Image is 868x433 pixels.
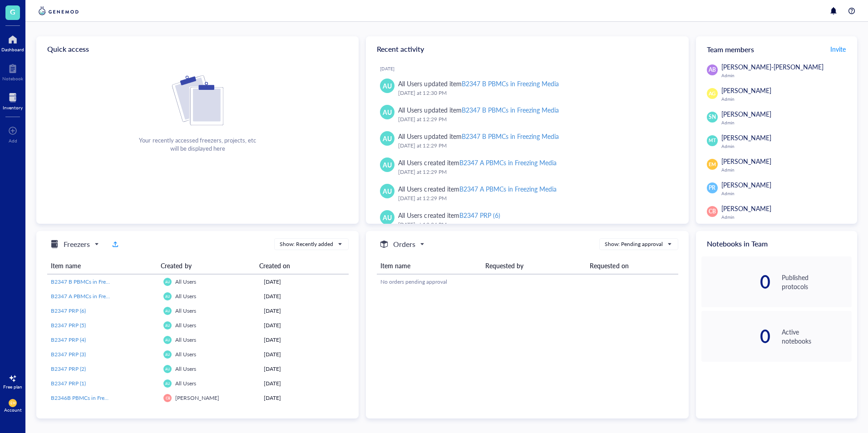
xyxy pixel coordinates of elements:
div: Admin [721,214,852,220]
div: Recent activity [366,36,688,62]
span: CB [165,396,170,400]
span: EM [709,161,716,168]
th: Created on [256,257,342,274]
div: Free plan [3,384,22,389]
div: [DATE] [264,278,345,286]
a: B2347 B PBMCs in Freezing Media [51,278,156,286]
span: AU [165,309,170,313]
img: Cf+DiIyRRx+BTSbnYhsZzE9to3+AfuhVxcka4spAAAAAElFTkSuQmCC [172,75,223,125]
span: [PERSON_NAME]-[PERSON_NAME] [721,62,824,71]
span: AU [165,280,170,284]
div: Admin [721,120,852,125]
div: [DATE] [264,379,345,388]
a: B2347 PRP (6) [51,307,156,315]
div: [DATE] [380,66,681,71]
span: AU [165,367,170,371]
span: B2347 PRP (4) [51,336,86,344]
span: [PERSON_NAME] [721,157,771,166]
span: Invite [830,44,846,54]
span: AG [709,90,716,98]
div: [DATE] [264,336,345,344]
div: [DATE] [264,350,345,359]
span: AU [383,107,392,117]
span: G [10,6,15,17]
div: Notebook [2,76,23,81]
span: AU [383,133,392,143]
span: AU [165,324,170,328]
div: Dashboard [1,47,24,52]
div: Admin [721,96,852,102]
th: Created by [157,257,255,274]
a: AUAll Users updated itemB2347 B PBMCs in Freezing Media[DATE] at 12:29 PM [373,101,681,128]
div: Admin [721,167,852,172]
a: AUAll Users created itemB2347 A PBMCs in Freezing Media[DATE] at 12:29 PM [373,154,681,180]
span: All Users [175,350,196,358]
span: [PERSON_NAME] [721,109,771,118]
th: Item name [47,257,157,274]
span: MT [709,137,715,144]
div: [DATE] at 12:29 PM [398,115,674,124]
div: Account [4,407,22,413]
h5: Orders [393,239,415,250]
a: Invite [830,42,846,56]
div: 0 [701,329,771,344]
a: AUAll Users created itemB2347 PRP (6)[DATE] at 12:24 PM [373,207,681,233]
div: Admin [721,191,852,196]
div: [DATE] [264,321,345,330]
span: All Users [175,278,196,285]
a: AUAll Users updated itemB2347 B PBMCs in Freezing Media[DATE] at 12:29 PM [373,128,681,154]
a: B2347 PRP (5) [51,321,156,330]
div: 0 [701,275,771,289]
span: AU [383,160,392,170]
span: PR [709,184,715,192]
div: Active notebooks [782,327,852,345]
div: [DATE] at 12:30 PM [398,89,674,98]
a: Dashboard [1,32,24,52]
div: Admin [721,73,852,78]
span: B2347 PRP (3) [51,350,86,358]
div: All Users created item [398,184,557,194]
div: Show: Recently added [280,240,333,248]
span: AU [165,338,170,342]
span: [PERSON_NAME] [721,133,771,142]
div: B2347 B PBMCs in Freezing Media [462,132,559,141]
div: Your recently accessed freezers, projects, etc will be displayed here [139,136,256,153]
span: AU [165,353,170,357]
a: Notebook [2,61,23,81]
div: Add [9,138,17,143]
span: All Users [175,292,196,300]
a: B2347 PRP (1) [51,379,156,388]
th: Requested on [586,257,678,274]
div: Team members [696,36,857,62]
div: Inventory [3,105,23,110]
a: B2347 PRP (2) [51,365,156,373]
div: [DATE] at 12:29 PM [398,167,674,177]
span: All Users [175,321,196,329]
span: AU [165,295,170,299]
div: [DATE] at 12:29 PM [398,141,674,150]
h5: Freezers [64,239,90,250]
span: AB [709,66,716,74]
span: B2347 B PBMCs in Freezing Media [51,278,134,285]
span: [PERSON_NAME] [721,180,771,189]
div: Notebooks in Team [696,231,857,256]
div: B2347 B PBMCs in Freezing Media [462,79,559,88]
a: B2347 PRP (3) [51,350,156,359]
div: Admin [721,143,852,149]
span: B2347 PRP (1) [51,379,86,387]
div: [DATE] at 12:29 PM [398,194,674,203]
div: All Users updated item [398,79,559,89]
a: B2346B PBMCs in Freezing Media [51,394,156,402]
span: [PERSON_NAME] [175,394,219,402]
div: [DATE] [264,394,345,402]
div: [DATE] [264,365,345,373]
span: [PERSON_NAME] [721,86,771,95]
div: Quick access [36,36,359,62]
span: B2347 PRP (2) [51,365,86,373]
a: Inventory [3,90,23,110]
a: AUAll Users created itemB2347 A PBMCs in Freezing Media[DATE] at 12:29 PM [373,180,681,207]
div: [DATE] [264,292,345,300]
div: B2347 B PBMCs in Freezing Media [462,105,559,114]
img: genemod-logo [36,5,81,16]
div: No orders pending approval [380,278,675,286]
